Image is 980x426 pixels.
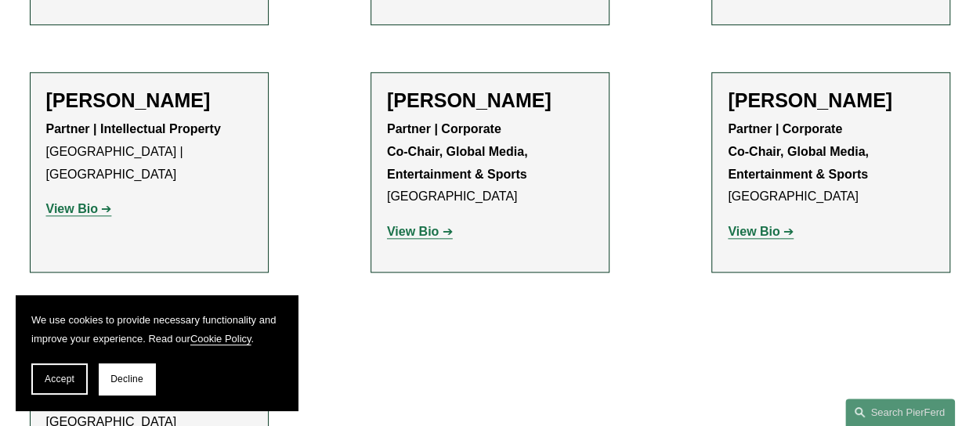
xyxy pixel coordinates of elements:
[46,88,252,112] h2: [PERSON_NAME]
[16,295,298,410] section: Cookie banner
[387,225,453,238] a: View Bio
[728,118,934,208] p: [GEOGRAPHIC_DATA]
[387,118,593,208] p: [GEOGRAPHIC_DATA]
[728,88,934,112] h2: [PERSON_NAME]
[46,118,252,186] p: [GEOGRAPHIC_DATA] | [GEOGRAPHIC_DATA]
[110,374,143,384] span: Decline
[728,225,794,238] a: View Bio
[387,122,531,181] strong: Partner | Corporate Co-Chair, Global Media, Entertainment & Sports
[99,363,155,395] button: Decline
[387,88,593,112] h2: [PERSON_NAME]
[45,374,74,384] span: Accept
[46,202,112,215] a: View Bio
[845,399,955,426] a: Search this site
[190,333,251,345] a: Cookie Policy
[728,225,779,238] strong: View Bio
[46,202,98,215] strong: View Bio
[31,311,282,348] p: We use cookies to provide necessary functionality and improve your experience. Read our .
[46,122,221,135] strong: Partner | Intellectual Property
[31,363,88,395] button: Accept
[728,122,872,181] strong: Partner | Corporate Co-Chair, Global Media, Entertainment & Sports
[387,225,439,238] strong: View Bio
